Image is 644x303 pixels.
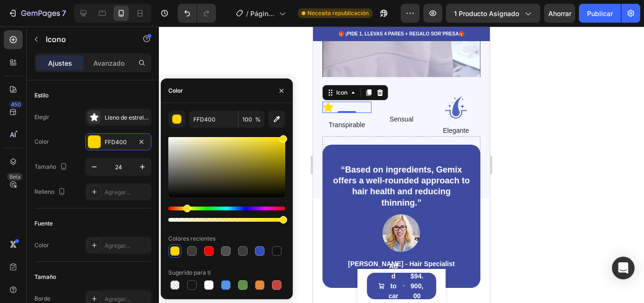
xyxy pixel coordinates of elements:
[34,113,50,121] font: Elegir
[168,269,211,276] font: Sugerido para ti
[34,273,56,280] font: Tamaño
[118,69,167,92] img: gempages_584416421358862936-8093ee99-3ec8-4980-9db0-93f10ecb102a.png
[544,4,575,23] button: Ahorrar
[11,101,21,108] font: 450
[34,188,54,195] font: Relleno
[105,114,151,121] font: Lleno de estrellas
[34,138,49,145] font: Color
[246,9,248,17] font: /
[313,26,490,303] iframe: Área de diseño
[250,9,275,67] font: Página del producto - [DATE] 05:41:20
[168,207,285,210] div: Matiz
[34,220,53,227] font: Fuente
[168,87,183,94] font: Color
[20,138,157,182] p: “Based on ingredients, Gemix offers a well-rounded approach to hair health and reducing thinning.”
[96,244,112,276] div: $94.900,00
[75,235,86,285] div: Add to cart
[93,59,124,67] font: Avanzado
[9,173,20,180] font: Beta
[34,163,56,170] font: Tamaño
[46,34,126,45] p: Icono
[4,4,70,23] button: 7
[446,4,540,23] button: 1 producto asignado
[34,92,49,99] font: Estilo
[46,35,66,44] font: Icono
[189,111,238,128] input: Por ejemplo: FFFFFF
[34,295,50,302] font: Borde
[105,189,130,196] font: Agregar...
[35,233,141,242] p: [PERSON_NAME] - Hair Specialist
[34,242,49,249] font: Color
[69,188,107,225] img: gempages_584416421358862936-81736d98-96f3-4bf5-9f3c-c1a359f96e7a.png
[548,9,571,17] font: Ahorrar
[105,139,127,146] font: FFD400
[579,4,621,23] button: Publicar
[178,4,216,23] div: Deshacer/Rehacer
[62,9,66,18] font: 7
[307,9,369,17] font: Necesita republicación
[1,4,176,11] p: 🎁 ¡PIDE 1, LLEVAS 4 PARES + REGALO SOR´PRESA🎁
[48,59,72,67] font: Ajustes
[454,9,519,17] font: 1 producto asignado
[168,235,215,242] font: Colores recientes
[255,116,261,123] font: %
[105,242,130,249] font: Agregar...
[105,295,130,303] font: Agregar...
[612,257,635,279] div: Abrir Intercom Messenger
[587,9,613,17] font: Publicar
